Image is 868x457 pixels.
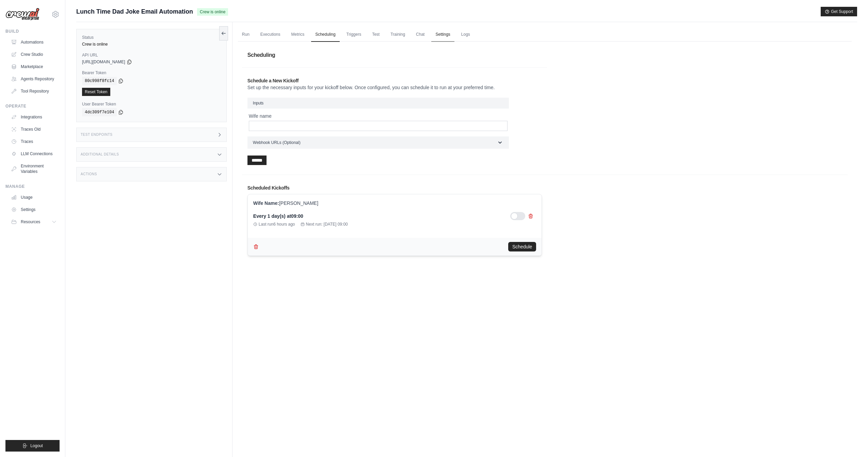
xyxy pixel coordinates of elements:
[81,172,97,176] h3: Actions
[457,28,474,42] a: Logs
[21,219,40,225] span: Resources
[76,7,193,16] span: Lunch Time Dad Joke Email Automation
[256,28,285,42] a: Executions
[8,204,60,215] a: Settings
[8,136,60,147] a: Traces
[238,28,254,42] a: Run
[8,161,60,177] a: Environment Variables
[306,222,348,227] span: Next run:
[386,28,409,42] a: Training
[5,440,60,452] button: Logout
[8,148,60,159] a: LLM Connections
[8,192,60,203] a: Usage
[82,70,221,76] label: Bearer Token
[5,184,60,189] div: Manage
[8,124,60,135] a: Traces Old
[253,101,263,105] span: Inputs
[247,77,542,84] h2: Schedule a New Kickoff
[82,108,117,116] code: 4dc309f7e104
[82,52,221,58] label: API URL
[253,200,279,206] strong: Wife Name:
[8,49,60,60] a: Crew Studio
[5,103,60,109] div: Operate
[5,8,39,21] img: Logo
[291,213,303,219] time: September 22, 2025 at 09:00 BST
[82,42,221,47] div: Crew is online
[82,101,221,107] label: User Bearer Token
[8,86,60,97] a: Tool Repository
[287,28,309,42] a: Metrics
[197,8,228,16] span: Crew is online
[821,7,857,16] button: Get Support
[5,29,60,34] div: Build
[253,213,303,219] div: Every 1 day(s) at
[81,152,119,157] h3: Additional Details
[81,133,113,137] h3: Test Endpoints
[82,59,125,65] span: [URL][DOMAIN_NAME]
[247,84,542,91] p: Set up the necessary inputs for your kickoff below. Once configured, you can schedule it to run a...
[259,222,295,227] span: Last run
[324,222,348,227] time: September 23, 2025 at 09:00 BST
[249,113,508,119] label: Wife name
[30,443,43,448] span: Logout
[8,112,60,123] a: Integrations
[82,35,221,40] label: Status
[242,46,848,65] h1: Scheduling
[368,28,384,42] a: Test
[431,28,454,42] a: Settings
[8,74,60,84] a: Agents Repository
[508,242,536,251] button: Schedule
[8,61,60,72] a: Marketplace
[342,28,366,42] a: Triggers
[8,216,60,227] button: Resources
[247,136,509,149] button: Webhook URLs (Optional)
[253,140,301,145] span: Webhook URLs (Optional)
[8,37,60,48] a: Automations
[273,222,295,227] time: September 22, 2025 at 09:00 BST
[253,200,536,207] p: [PERSON_NAME]
[412,28,429,42] a: Chat
[247,184,842,191] h2: Scheduled Kickoffs
[311,28,339,42] a: Scheduling
[82,77,117,85] code: 80c998f8fc14
[82,88,110,96] a: Reset Token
